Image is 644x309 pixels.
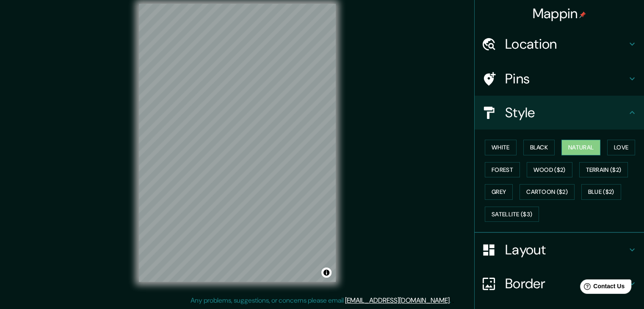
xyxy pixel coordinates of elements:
[505,70,627,87] h4: Pins
[452,295,454,306] div: .
[345,296,450,305] a: [EMAIL_ADDRESS][DOMAIN_NAME]
[533,5,586,22] h4: Mappin
[569,276,635,300] iframe: Help widget launcher
[475,233,644,267] div: Layout
[505,36,627,52] h4: Location
[520,184,575,200] button: Cartoon ($2)
[475,96,644,130] div: Style
[579,162,628,178] button: Terrain ($2)
[523,140,555,155] button: Black
[475,267,644,301] div: Border
[561,140,600,155] button: Natural
[475,27,644,61] div: Location
[485,140,517,155] button: White
[485,207,539,222] button: Satellite ($3)
[607,140,635,155] button: Love
[139,4,336,282] canvas: Map
[505,241,627,258] h4: Layout
[579,11,586,18] img: pin-icon.png
[321,268,332,278] button: Toggle attribution
[505,275,627,292] h4: Border
[451,295,452,306] div: .
[485,184,513,200] button: Grey
[475,62,644,96] div: Pins
[581,184,621,200] button: Blue ($2)
[485,162,520,178] button: Forest
[191,295,451,306] p: Any problems, suggestions, or concerns please email .
[527,162,572,178] button: Wood ($2)
[505,104,627,121] h4: Style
